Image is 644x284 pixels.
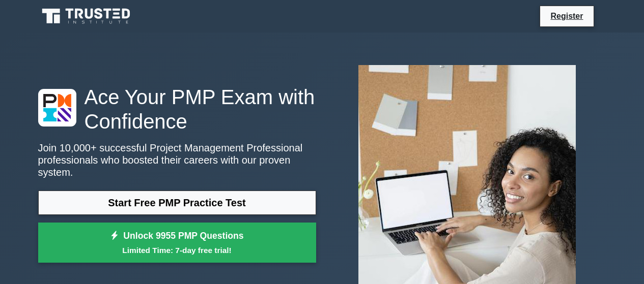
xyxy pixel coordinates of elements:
p: Join 10,000+ successful Project Management Professional professionals who boosted their careers w... [38,142,316,178]
small: Limited Time: 7-day free trial! [51,244,303,256]
h1: Ace Your PMP Exam with Confidence [38,85,316,134]
a: Register [544,10,589,22]
a: Unlock 9955 PMP QuestionsLimited Time: 7-day free trial! [38,223,316,263]
a: Start Free PMP Practice Test [38,191,316,215]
